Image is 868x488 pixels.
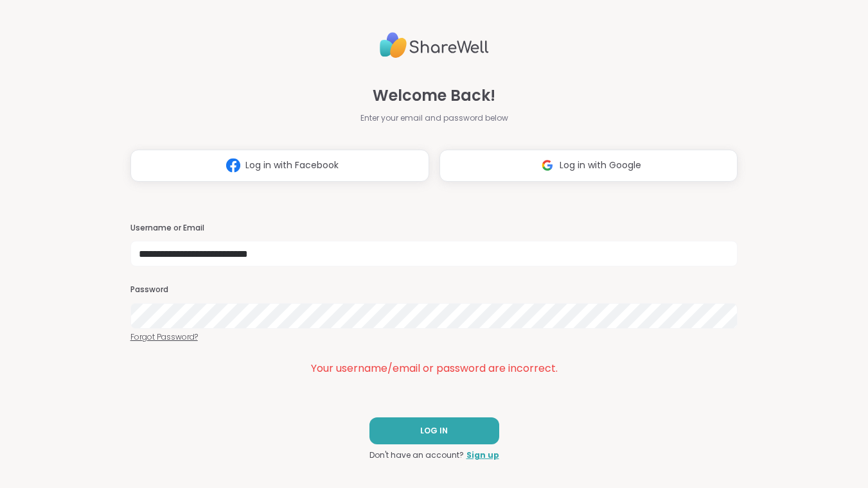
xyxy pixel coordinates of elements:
[130,223,738,234] h3: Username or Email
[380,27,489,64] img: ShareWell Logo
[245,159,339,172] span: Log in with Facebook
[130,331,738,343] a: Forgot Password?
[369,417,499,444] button: LOG IN
[360,112,508,124] span: Enter your email and password below
[420,425,448,437] span: LOG IN
[130,361,738,376] div: Your username/email or password are incorrect.
[130,284,738,295] h3: Password
[130,150,429,182] button: Log in with Facebook
[373,84,495,107] span: Welcome Back!
[535,153,560,177] img: ShareWell Logomark
[369,449,464,461] span: Don't have an account?
[221,153,245,177] img: ShareWell Logomark
[466,449,499,461] a: Sign up
[439,150,738,182] button: Log in with Google
[560,159,641,172] span: Log in with Google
